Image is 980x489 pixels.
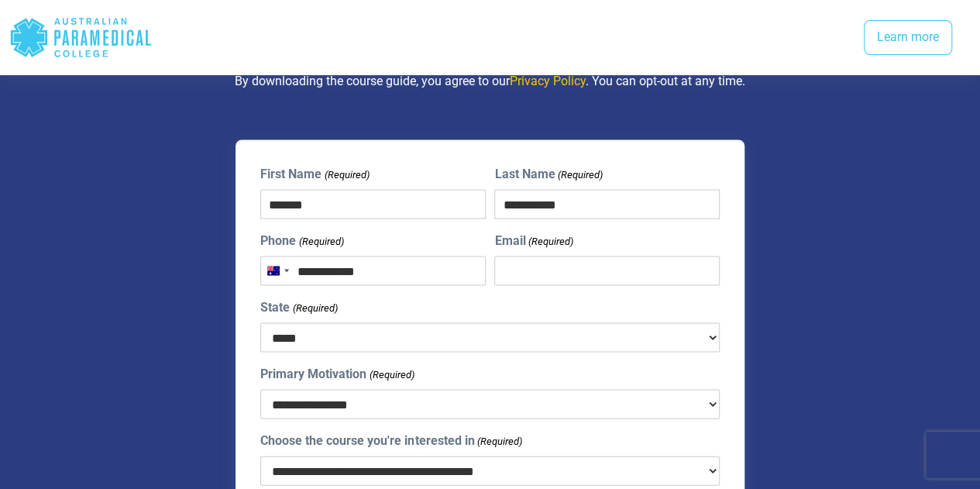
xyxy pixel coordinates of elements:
[291,300,338,315] span: (Required)
[260,364,414,383] label: Primary Motivation
[476,433,522,449] span: (Required)
[260,164,369,183] label: First Name
[297,233,344,249] span: (Required)
[260,298,337,316] label: State
[81,71,899,90] p: By downloading the course guide, you agree to our . You can opt-out at any time.
[864,20,952,56] a: Learn more
[556,167,603,182] span: (Required)
[527,233,573,249] span: (Required)
[494,164,602,183] label: Last Name
[261,257,294,284] button: Selected country
[510,73,586,88] a: Privacy Policy
[260,231,343,250] label: Phone
[368,367,414,382] span: (Required)
[494,231,573,250] label: Email
[9,12,153,63] div: Australian Paramedical College
[323,167,370,182] span: (Required)
[260,431,521,449] label: Choose the course you're interested in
